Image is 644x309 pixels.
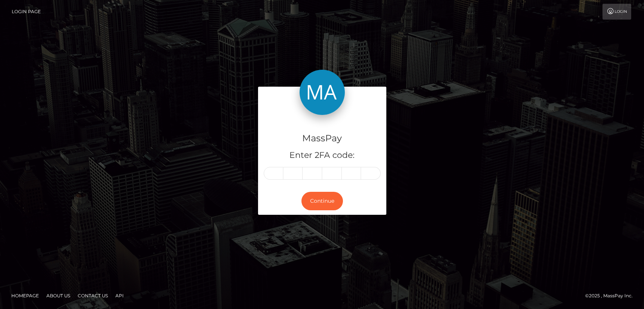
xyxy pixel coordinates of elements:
[112,290,127,301] a: API
[12,4,41,20] a: Login Page
[301,192,343,210] button: Continue
[75,290,111,301] a: Contact Us
[585,292,638,300] div: © 2025 , MassPay Inc.
[264,150,381,161] h5: Enter 2FA code:
[264,132,381,145] h4: MassPay
[8,290,42,301] a: Homepage
[43,290,73,301] a: About Us
[300,70,345,115] img: MassPay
